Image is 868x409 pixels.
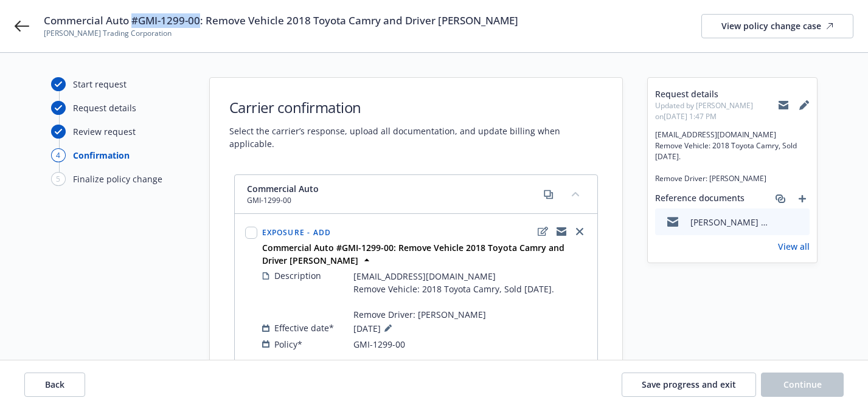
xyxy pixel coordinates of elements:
[247,195,319,206] span: GMI-1299-00
[774,216,784,229] button: download file
[655,88,778,100] span: Request details
[73,78,127,91] div: Start request
[45,379,64,390] span: Back
[655,100,778,122] span: Updated by [PERSON_NAME] on [DATE] 1:47 PM
[655,129,810,184] span: [EMAIL_ADDRESS][DOMAIN_NAME] Remove Vehicle: 2018 Toyota Camry, Sold [DATE]. Remove Driver: [PERS...
[690,216,769,229] div: [PERSON_NAME] Trading Corporation - Commercial Auto #GMI-1299-00: Remove Vehicle 2018 Toyota Camr...
[274,269,321,282] span: Description
[73,149,130,162] div: Confirmation
[73,101,136,114] div: Request details
[353,338,405,351] span: GMI-1299-00
[274,338,302,351] span: Policy*
[274,321,334,334] span: Effective date*
[262,227,332,238] span: Exposure - Add
[353,270,554,321] span: [EMAIL_ADDRESS][DOMAIN_NAME] Remove Vehicle: 2018 Toyota Camry, Sold [DATE]. Remove Driver: [PERS...
[24,373,85,397] button: Back
[655,191,745,206] span: Reference documents
[794,216,805,229] button: preview file
[536,224,550,239] a: edit
[229,125,603,150] span: Select the carrier’s response, upload all documentation, and update billing when applicable.
[795,191,810,206] a: add
[773,191,788,206] a: associate
[353,321,395,335] span: [DATE]
[554,224,569,239] a: copyLogging
[566,184,585,204] button: collapse content
[262,242,564,266] strong: Commercial Auto #GMI-1299-00: Remove Vehicle 2018 Toyota Camry and Driver [PERSON_NAME]
[247,182,319,195] span: Commercial Auto
[701,14,853,38] a: View policy change case
[761,373,844,397] button: Continue
[51,148,66,162] div: 4
[44,13,518,28] span: Commercial Auto #GMI-1299-00: Remove Vehicle 2018 Toyota Camry and Driver [PERSON_NAME]
[44,28,518,39] span: [PERSON_NAME] Trading Corporation
[51,172,66,186] div: 5
[622,373,756,397] button: Save progress and exit
[642,379,736,390] span: Save progress and exit
[541,187,556,202] a: copy
[73,173,162,185] div: Finalize policy change
[229,97,603,117] h1: Carrier confirmation
[778,240,810,253] a: View all
[721,15,833,38] div: View policy change case
[235,175,597,214] div: Commercial AutoGMI-1299-00copycollapse content
[783,379,822,390] span: Continue
[73,125,136,138] div: Review request
[572,224,587,239] a: close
